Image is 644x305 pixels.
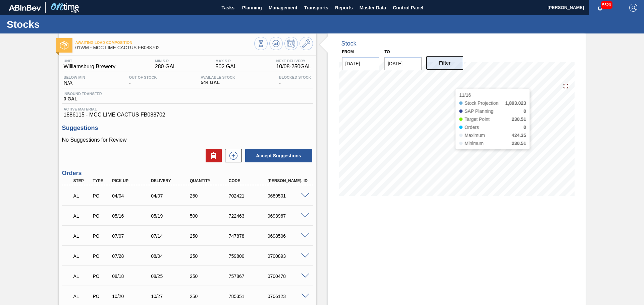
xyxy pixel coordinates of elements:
span: 0 GAL [64,96,102,101]
span: Control Panel [393,4,423,12]
div: 759800 [227,253,271,259]
span: 10/08 - 250 GAL [276,64,311,70]
h3: Suggestions [62,125,313,132]
span: Blocked Stock [279,75,311,79]
span: Next Delivery [276,59,311,63]
div: Purchase order [91,294,111,299]
div: 08/18/2025 [110,274,154,279]
span: Management [269,4,298,12]
button: Schedule Inventory [284,37,298,50]
div: Awaiting Load Composition [72,269,92,284]
div: Accept Suggestions [242,148,313,163]
div: Awaiting Load Composition [72,188,92,203]
div: 04/04/2025 [110,193,154,199]
span: Master Data [360,4,386,12]
div: Awaiting Load Composition [72,289,92,304]
h3: Orders [62,170,313,177]
div: 250 [188,193,232,199]
div: 0689501 [266,193,310,199]
div: 07/14/2025 [149,233,193,239]
div: 0693967 [266,213,310,219]
p: AL [73,193,90,199]
div: Code [227,178,271,183]
span: Tasks [221,4,235,12]
div: 757867 [227,274,271,279]
span: Inbound Transfer [64,92,102,96]
button: Stocks Overview [254,37,268,50]
span: Out Of Stock [129,75,157,79]
div: New suggestion [222,149,242,162]
div: Stock [341,40,357,47]
div: 04/07/2025 [149,193,193,199]
button: Notifications [589,3,611,12]
span: Transports [304,4,328,12]
p: AL [73,213,90,219]
div: Purchase order [91,274,111,279]
div: 250 [188,294,232,299]
div: 250 [188,274,232,279]
span: Williamsburg Brewery [64,64,116,70]
div: Awaiting Load Composition [72,209,92,223]
div: Type [91,178,111,183]
button: Update Chart [269,37,283,50]
div: 05/16/2025 [110,213,154,219]
span: 544 GAL [201,80,235,85]
span: MIN S.P. [155,59,176,63]
span: Awaiting Load Composition [75,41,254,45]
button: Go to Master Data / General [300,37,313,50]
div: - [127,75,159,86]
span: 01WM - MCC LIME CACTUS FB088702 [75,45,254,50]
p: AL [73,233,90,239]
div: 10/27/2025 [149,294,193,299]
img: Logout [629,4,637,12]
label: From [342,50,354,54]
p: AL [73,253,90,259]
div: Purchase order [91,253,111,259]
div: Purchase order [91,233,111,239]
span: Planning [242,4,262,12]
div: 07/28/2025 [110,253,154,259]
div: Step [72,178,92,183]
div: Pick up [110,178,154,183]
div: 0700478 [266,274,310,279]
input: mm/dd/yyyy [384,57,422,70]
input: mm/dd/yyyy [342,57,379,70]
button: Accept Suggestions [245,149,312,162]
p: No Suggestions for Review [62,137,313,143]
div: 10/20/2025 [110,294,154,299]
div: 702421 [227,193,271,199]
div: 0700893 [266,253,310,259]
div: Delete Suggestions [202,149,222,162]
div: [PERSON_NAME]. ID [266,178,310,183]
span: 502 GAL [216,64,237,70]
span: Below Min [64,75,85,79]
div: 250 [188,233,232,239]
div: 0698506 [266,233,310,239]
p: AL [73,274,90,279]
h1: Stocks [7,20,126,28]
img: TNhmsLtSVTkK8tSr43FrP2fwEKptu5GPRR3wAAAABJRU5ErkJggg== [9,5,41,11]
div: 785351 [227,294,271,299]
label: to [384,50,390,54]
div: N/A [62,75,87,86]
p: AL [73,294,90,299]
button: Filter [426,56,464,70]
div: Delivery [149,178,193,183]
div: 05/19/2025 [149,213,193,219]
div: Awaiting Load Composition [72,229,92,243]
div: 500 [188,213,232,219]
span: Unit [64,59,116,63]
div: Quantity [188,178,232,183]
span: 280 GAL [155,64,176,70]
span: 1886115 - MCC LIME CACTUS FB088702 [64,112,311,118]
div: - [277,75,313,86]
span: MAX S.P. [216,59,237,63]
div: 07/07/2025 [110,233,154,239]
div: 0706123 [266,294,310,299]
div: 08/25/2025 [149,274,193,279]
img: Ícone [60,41,68,50]
span: 5520 [601,1,612,9]
div: 08/04/2025 [149,253,193,259]
div: Purchase order [91,213,111,219]
div: Awaiting Load Composition [72,249,92,263]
